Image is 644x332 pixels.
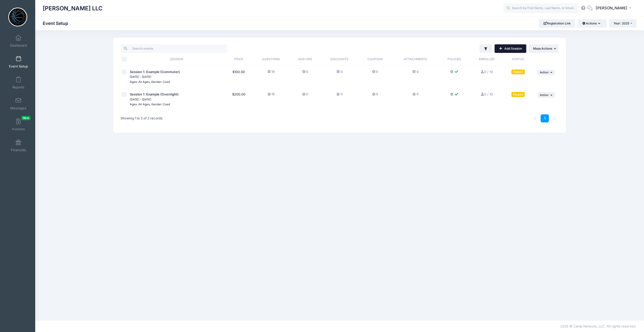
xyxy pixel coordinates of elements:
[130,103,170,106] small: Ages: All Ages, Gender: Coed
[12,85,24,89] span: Reports
[12,127,25,131] span: Invoices
[541,114,549,123] a: 1
[262,57,280,61] span: Questions
[129,53,225,66] th: Session
[537,92,555,98] button: Action
[330,57,348,61] span: Discounts
[511,92,525,97] div: Paused
[592,3,636,14] button: [PERSON_NAME]
[120,44,227,53] input: Search events
[225,66,252,88] td: $100.00
[43,21,72,26] h1: Event Setup
[503,3,579,13] input: Search by First Name, Last Name, or Email...
[412,92,418,99] button: 0
[10,106,26,110] span: Messages
[368,57,383,61] span: Coupons
[43,3,103,14] h1: [PERSON_NAME] LLC
[11,148,26,152] span: Financials
[7,32,30,50] a: Dashboard
[130,80,170,84] small: Ages: All Ages, Gender: Coed
[7,53,30,71] a: Event Setup
[7,116,30,134] a: InvoicesNew
[7,95,30,113] a: Messages
[130,75,151,79] small: [DATE] - [DATE]
[267,70,275,77] button: 19
[120,113,163,124] div: Showing 1 to 2 of 2 records
[290,53,320,66] th: Add Ons
[130,98,151,101] small: [DATE] - [DATE]
[7,74,30,92] a: Reports
[540,71,549,74] span: Action
[372,70,378,77] button: 0
[336,92,342,99] button: 0
[225,53,252,66] th: Price
[392,53,439,66] th: Attachments
[302,92,308,99] button: 0
[252,53,290,66] th: Questions
[596,5,627,11] span: [PERSON_NAME]
[358,53,392,66] th: Coupons
[130,92,179,96] span: Session 1: Example (Overnight)
[560,324,636,328] span: 2025 © Camp Network, LLC. All rights reserved.
[8,8,27,26] img: Camp Oliver LLC
[130,70,180,74] span: Session 1: Example (Commuter)
[537,70,555,76] button: Action
[480,92,493,96] a: 0 / 10
[267,92,275,99] button: 19
[448,57,461,61] span: Policies
[614,21,629,25] span: Year: 2025
[439,53,469,66] th: Policies
[412,70,418,77] button: 0
[540,93,549,97] span: Action
[7,137,30,154] a: Financials
[533,47,552,50] span: Mass Actions
[9,64,28,69] span: Event Setup
[469,53,504,66] th: Enrolled
[495,44,526,53] a: Add Session
[511,70,525,74] div: Paused
[298,57,312,61] span: Add Ons
[578,19,607,28] button: Actions
[21,116,30,120] span: New
[539,19,575,28] a: Registration Link
[504,53,532,66] th: Status
[480,70,493,74] a: 0 / 10
[372,92,378,99] button: 0
[529,44,559,53] button: Mass Actions
[10,43,27,48] span: Dashboard
[336,70,342,77] button: 0
[225,88,252,111] td: $200.00
[404,57,427,61] span: Attachments
[302,70,308,77] button: 0
[320,53,359,66] th: Discounts
[609,19,636,28] button: Year: 2025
